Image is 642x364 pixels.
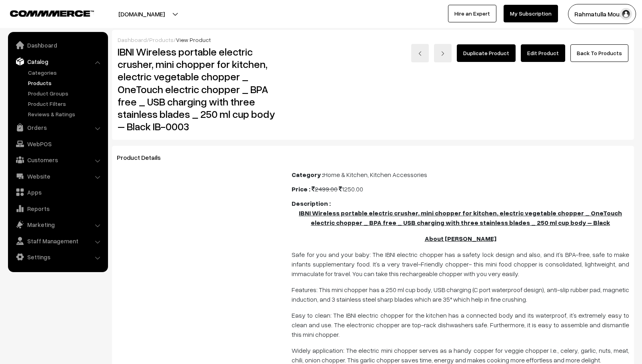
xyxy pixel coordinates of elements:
[26,99,105,108] a: Product Filters
[425,235,496,243] u: About [PERSON_NAME]
[620,8,632,20] img: user
[292,310,629,339] p: Easy to clean: The IBNI electric chopper for the kitchen has a connected body and its waterproof,...
[418,51,422,56] img: left-arrow.png
[568,4,636,24] button: Rahmatulla Mou…
[292,170,629,179] div: Home & Kitchen, Kitchen Accessories
[10,169,105,183] a: Website
[299,209,622,227] u: IBNI Wireless portable electric crusher, mini chopper for kitchen, electric vegetable chopper _ O...
[292,171,324,179] b: Category :
[10,201,105,216] a: Reports
[10,120,105,135] a: Orders
[117,153,170,161] span: Product Details
[118,36,628,44] div: / /
[149,36,174,43] a: Products
[10,250,105,264] a: Settings
[504,5,558,22] a: My Subscription
[570,44,628,62] a: Back To Products
[434,44,452,62] a: Next
[10,217,105,232] a: Marketing
[10,38,105,52] a: Dashboard
[26,79,105,87] a: Products
[292,184,629,194] div: 1250.00
[10,54,105,69] a: Catalog
[292,199,331,207] b: Description :
[521,44,565,62] a: Edit Product
[90,4,193,24] button: [DOMAIN_NAME]
[10,8,80,18] a: COMMMERCE
[457,44,516,62] a: Duplicate Product
[26,89,105,97] a: Product Groups
[118,46,280,133] h2: IBNI Wireless portable electric crusher, mini chopper for kitchen, electric vegetable chopper _ O...
[26,68,105,77] a: Categories
[176,36,211,43] span: View Product
[292,250,629,278] p: Safe for you and your baby: The IBNI electric chopper has a safety lock design and also, and it’s...
[10,10,94,16] img: COMMMERCE
[10,234,105,248] a: Staff Management
[10,153,105,167] a: Customers
[292,185,310,193] b: Price :
[448,5,496,22] a: Hire an Expert
[312,185,338,193] span: 2499.00
[10,137,105,151] a: WebPOS
[440,51,445,56] img: right-arrow.png
[10,185,105,199] a: Apps
[411,44,429,62] a: Previous
[292,285,629,304] p: Features: This mini chopper has a 250 ml cup body, USB charging (C port waterproof design), anti-...
[26,110,105,118] a: Reviews & Ratings
[118,36,147,43] a: Dashboard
